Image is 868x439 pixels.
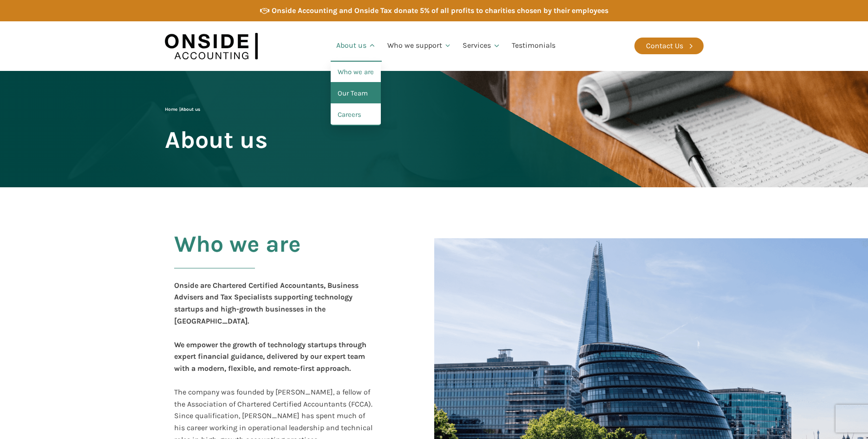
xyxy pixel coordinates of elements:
a: Our Team [331,83,381,104]
b: Onside are Chartered Certified Accountants, Business Advisers and Tax Specialists supporting tech... [174,281,359,325]
a: About us [331,30,382,62]
span: About us [181,107,200,112]
span: About us [165,127,268,153]
a: Home [165,107,177,112]
span: | [165,107,200,112]
h2: Who we are [174,231,301,280]
div: Contact Us [646,40,683,52]
a: Testimonials [506,30,561,62]
a: Contact Us [634,38,704,54]
b: , delivered by our expert team with a modern, flexible, and remote-first approach. [174,352,365,373]
div: Onside Accounting and Onside Tax donate 5% of all profits to charities chosen by their employees [272,5,608,17]
a: Who we support [382,30,457,62]
img: Onside Accounting [165,28,258,64]
a: Services [457,30,506,62]
a: Who we are [331,62,381,83]
b: We empower the growth of technology startups through expert financial guidance [174,340,366,361]
a: Careers [331,104,381,126]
